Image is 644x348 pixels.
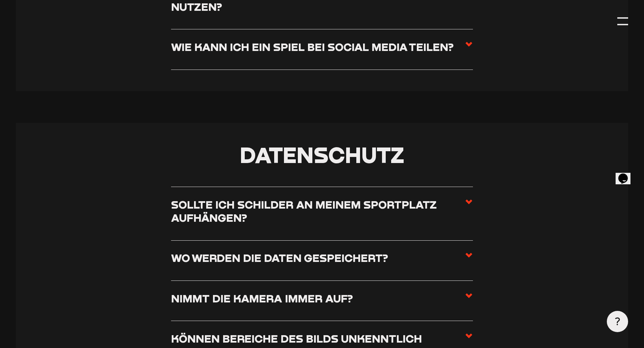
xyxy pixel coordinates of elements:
[616,164,637,184] iframe: chat widget
[171,251,388,264] h3: Wo werden die Daten gespeichert?
[171,198,465,224] h3: Sollte ich Schilder an meinem Sportplatz aufhängen?
[240,141,404,168] span: Datenschutz
[171,292,353,305] h3: Nimmt die Kamera immer auf?
[171,40,454,53] h3: Wie kann ich ein Spiel bei Social Media teilen?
